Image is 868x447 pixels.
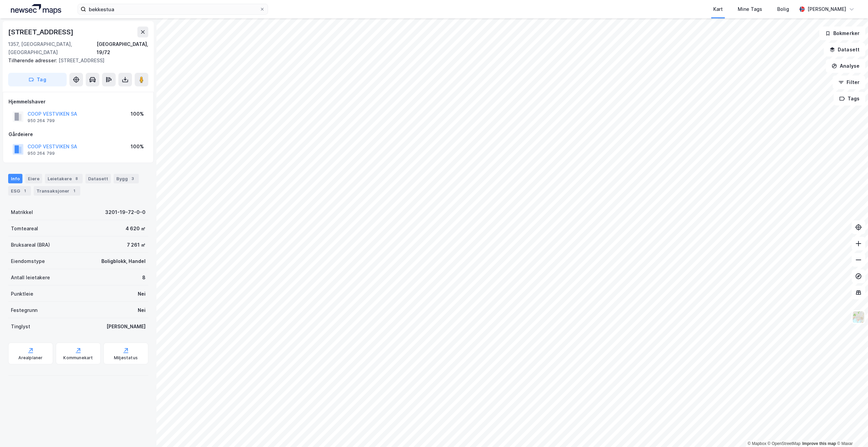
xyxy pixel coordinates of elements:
div: Punktleie [11,290,33,298]
div: 950 264 799 [28,151,55,156]
div: Eiere [25,174,42,183]
div: 100% [131,143,144,151]
span: Tilhørende adresser: [8,57,59,63]
div: [STREET_ADDRESS] [8,56,143,65]
div: Antall leietakere [11,274,50,282]
div: 8 [142,274,146,282]
div: [STREET_ADDRESS] [8,27,75,37]
div: 3 [129,175,136,182]
div: [PERSON_NAME] [807,5,846,13]
div: Mine Tags [738,5,762,13]
div: Bruksareal (BRA) [11,241,50,249]
div: Hjemmelshaver [9,98,148,106]
div: 100% [131,110,144,118]
div: Kommunekart [63,355,93,361]
div: 1 [21,187,28,194]
div: Boligblokk, Handel [101,257,146,265]
img: logo.a4113a55bc3d86da70a041830d287a7e.svg [11,4,61,14]
div: Matrikkel [11,208,33,216]
button: Bokmerker [819,27,865,40]
button: Tags [834,92,865,105]
div: Bygg [114,174,139,183]
div: [PERSON_NAME] [106,322,146,331]
a: OpenStreetMap [768,441,801,446]
div: Datasett [85,174,111,183]
div: [GEOGRAPHIC_DATA], 19/72 [97,40,148,56]
div: Festegrunn [11,306,37,314]
div: Transaksjoner [34,186,80,196]
div: 1357, [GEOGRAPHIC_DATA], [GEOGRAPHIC_DATA] [8,40,97,56]
img: Z [852,311,865,324]
div: Nei [138,306,146,314]
button: Filter [833,76,865,89]
button: Tag [8,73,67,86]
div: 4 620 ㎡ [126,225,146,233]
div: Nei [138,290,146,298]
div: 1 [71,187,78,194]
div: Info [8,174,22,183]
a: Mapbox [748,441,766,446]
div: Arealplaner [18,355,43,361]
div: 950 264 799 [28,118,55,123]
div: 8 [73,175,80,182]
div: Leietakere [45,174,83,183]
iframe: Chat Widget [834,414,868,447]
div: 7 261 ㎡ [127,241,146,249]
div: Kart [713,5,723,13]
div: Tomteareal [11,225,38,233]
div: Tinglyst [11,322,30,331]
a: Improve this map [802,441,836,446]
div: Eiendomstype [11,257,45,265]
div: Miljøstatus [114,355,138,361]
div: Bolig [777,5,789,13]
button: Analyse [826,59,865,73]
input: Søk på adresse, matrikkel, gårdeiere, leietakere eller personer [86,4,260,14]
div: Gårdeiere [9,130,148,138]
div: ESG [8,186,31,196]
div: Kontrollprogram for chat [834,414,868,447]
div: 3201-19-72-0-0 [105,208,146,216]
button: Datasett [824,43,865,56]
